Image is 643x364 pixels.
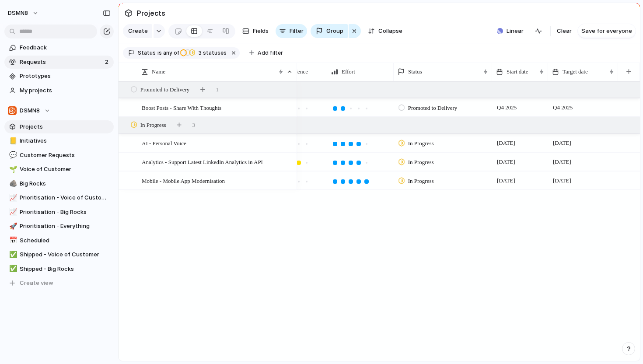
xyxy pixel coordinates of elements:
[9,264,15,274] div: ✅
[553,24,575,38] button: Clear
[9,221,15,231] div: 🚀
[20,72,111,80] span: Prototypes
[551,138,573,148] span: [DATE]
[578,24,636,38] button: Save for everyone
[162,49,179,57] span: any of
[311,24,348,38] button: Group
[244,47,288,59] button: Add filter
[4,84,114,97] a: My projects
[4,41,114,54] a: Feedback
[8,236,17,245] button: 📅
[8,151,17,160] button: 💬
[276,24,307,38] button: Filter
[4,149,114,162] a: 💬Customer Requests
[196,49,227,57] span: statuses
[8,250,17,259] button: ✅
[142,102,221,112] span: Boost Posts - Share With Thoughts
[507,67,528,76] span: Start date
[4,220,114,233] div: 🚀Prioritisation - Everything
[9,136,15,146] div: 📒
[196,49,203,56] span: 3
[551,157,573,167] span: [DATE]
[4,262,114,276] a: ✅Shipped - Big Rocks
[8,179,17,188] button: 🪨
[20,279,53,287] span: Create view
[378,27,402,35] span: Collapse
[123,24,152,38] button: Create
[4,6,43,20] button: DSMN8
[8,165,17,174] button: 🌱
[20,179,111,188] span: Big Rocks
[4,276,114,290] button: Create view
[4,120,114,133] a: Projects
[20,165,111,174] span: Voice of Customer
[20,208,111,217] span: Prioritisation - Big Rocks
[507,27,524,35] span: Linear
[20,122,111,131] span: Projects
[20,151,111,160] span: Customer Requests
[342,67,355,76] span: Effort
[551,175,573,186] span: [DATE]
[4,248,114,261] a: ✅Shipped - Voice of Customer
[9,193,15,203] div: 📈
[408,177,434,185] span: In Progress
[8,193,17,202] button: 📈
[157,49,162,57] span: is
[253,27,269,35] span: Fields
[20,236,111,245] span: Scheduled
[290,27,304,35] span: Filter
[20,106,40,115] span: DSMN8
[20,250,111,259] span: Shipped - Voice of Customer
[408,139,434,148] span: In Progress
[142,138,186,148] span: AI - Personal Voice
[563,67,588,76] span: Target date
[8,208,17,217] button: 📈
[128,27,148,35] span: Create
[326,27,343,35] span: Group
[493,24,527,38] button: Linear
[408,158,434,167] span: In Progress
[4,70,114,83] a: Prototypes
[142,175,225,185] span: Mobile - Mobile App Modernisation
[8,265,17,273] button: ✅
[551,102,575,113] span: Q4 2025
[4,191,114,204] a: 📈Prioritisation - Voice of Customer
[495,157,517,167] span: [DATE]
[408,67,422,76] span: Status
[4,177,114,190] a: 🪨Big Rocks
[142,157,263,167] span: Analytics - Support Latest LinkedIn Analytics in API
[20,43,111,52] span: Feedback
[8,222,17,231] button: 🚀
[135,5,167,21] span: Projects
[192,121,196,129] span: 3
[9,178,15,189] div: 🪨
[9,250,15,260] div: ✅
[20,136,111,145] span: Initiatives
[8,9,28,17] span: DSMN8
[152,67,165,76] span: Name
[140,121,166,129] span: In Progress
[239,24,272,38] button: Fields
[20,193,111,202] span: Prioritisation - Voice of Customer
[495,138,517,148] span: [DATE]
[408,104,458,112] span: Promoted to Delivery
[20,265,111,273] span: Shipped - Big Rocks
[364,24,406,38] button: Collapse
[495,175,517,186] span: [DATE]
[495,102,519,113] span: Q4 2025
[180,48,228,58] button: 3 statuses
[20,222,111,231] span: Prioritisation - Everything
[4,163,114,176] a: 🌱Voice of Customer
[216,85,219,94] span: 1
[4,234,114,247] a: 📅Scheduled
[9,164,15,175] div: 🌱
[105,58,110,66] span: 2
[4,134,114,147] a: 📒Initiatives
[4,206,114,219] a: 📈Prioritisation - Big Rocks
[581,27,632,35] span: Save for everyone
